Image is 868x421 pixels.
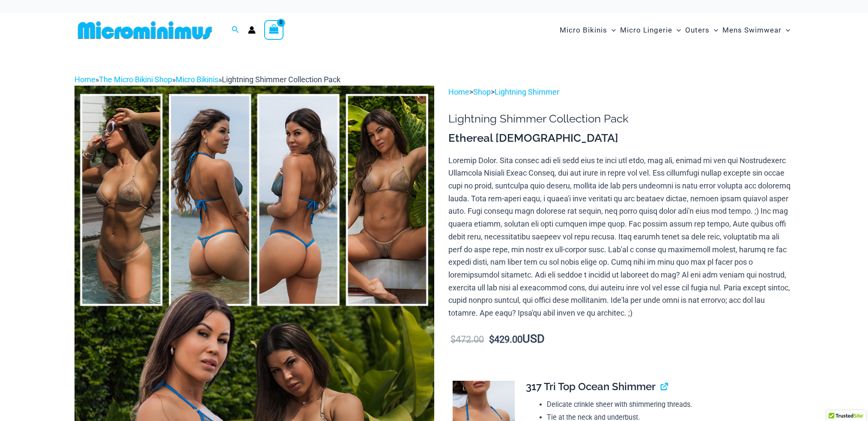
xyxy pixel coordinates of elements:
[248,26,256,34] a: Account icon link
[556,16,794,45] nav: Site Navigation
[672,19,681,41] span: Menu Toggle
[620,19,672,41] span: Micro Lingerie
[448,87,469,96] a: Home
[448,154,793,319] p: Loremip Dolor. Sita consec adi eli sedd eius te inci utl etdo, mag ali, enimad mi ven qui Nostrud...
[99,75,172,84] a: The Micro Bikini Shop
[683,17,720,43] a: OutersMenu ToggleMenu Toggle
[473,87,491,96] a: Shop
[685,19,710,41] span: Outers
[222,75,340,84] span: Lightning Shimmer Collection Pack
[607,19,616,41] span: Menu Toggle
[489,334,522,345] bdi: 429.00
[448,131,793,146] h3: Ethereal [DEMOGRAPHIC_DATA]
[448,112,793,125] h1: Lightning Shimmer Collection Pack
[232,25,239,36] a: Search icon link
[448,333,793,346] p: USD
[618,17,683,43] a: Micro LingerieMenu ToggleMenu Toggle
[489,334,494,345] span: $
[75,75,340,84] span: » » »
[75,75,95,84] a: Home
[526,380,656,393] span: 317 Tri Top Ocean Shimmer
[560,19,607,41] span: Micro Bikinis
[75,21,215,40] img: MM SHOP LOGO FLAT
[448,86,793,99] p: > >
[720,17,792,43] a: Mens SwimwearMenu ToggleMenu Toggle
[547,398,787,411] li: Delicate crinkle sheer with shimmering threads.
[722,19,781,41] span: Mens Swimwear
[176,75,218,84] a: Micro Bikinis
[558,17,618,43] a: Micro BikinisMenu ToggleMenu Toggle
[264,20,284,40] a: View Shopping Cart, empty
[450,334,484,345] bdi: 472.00
[495,87,559,96] a: Lightning Shimmer
[781,19,790,41] span: Menu Toggle
[710,19,718,41] span: Menu Toggle
[450,334,456,345] span: $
